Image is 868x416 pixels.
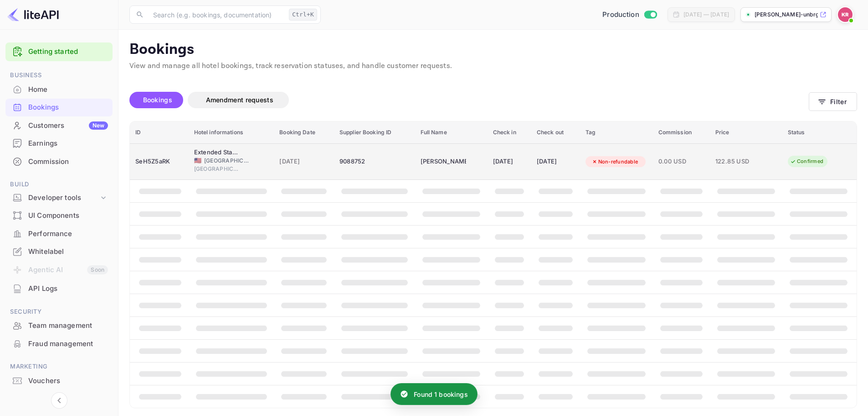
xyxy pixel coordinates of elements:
div: Non-refundable [586,156,644,168]
th: Booking Date [274,121,334,144]
div: Customers [28,121,108,131]
th: Full Name [415,121,488,144]
div: Fraud management [28,339,108,349]
a: CustomersNew [5,117,113,134]
span: 0.00 USD [658,157,704,167]
div: 9088752 [339,154,410,169]
div: Team management [5,317,113,335]
th: Commission [653,121,710,144]
th: Hotel informations [189,121,274,144]
div: SeH5Z5aRK [135,154,183,169]
img: LiteAPI logo [7,7,59,22]
input: Search (e.g. bookings, documentation) [148,5,285,24]
a: Performance [5,225,113,242]
a: UI Components [5,207,113,224]
th: Check out [531,121,580,144]
div: Extended Stay America Suites Atlanta Marietta Windy Hill [194,148,240,157]
div: Earnings [28,138,108,149]
p: Found 1 bookings [414,390,467,399]
th: ID [130,121,189,144]
div: Commission [5,153,113,171]
span: Security [5,307,113,317]
span: [GEOGRAPHIC_DATA] [204,157,250,165]
span: Amendment requests [206,96,273,104]
th: Status [782,121,857,144]
div: [DATE] — [DATE] [683,11,729,19]
th: Supplier Booking ID [334,121,415,144]
div: Getting started [5,42,113,61]
div: account-settings tabs [129,92,809,108]
a: Fraud management [5,335,113,352]
div: Developer tools [28,193,99,203]
div: Vouchers [28,376,108,386]
div: Jarius Byrd [421,154,466,169]
div: Fraud management [5,335,113,353]
p: Bookings [129,41,857,59]
p: View and manage all hotel bookings, track reservation statuses, and handle customer requests. [129,61,857,72]
div: New [89,121,108,130]
div: Performance [28,229,108,239]
button: Collapse navigation [51,392,67,409]
a: Getting started [28,47,108,57]
p: [PERSON_NAME]-unbrg.[PERSON_NAME]... [755,11,818,19]
span: [DATE] [279,157,329,167]
a: Team management [5,317,113,334]
div: Ctrl+K [289,9,317,21]
div: [DATE] [493,154,526,169]
div: API Logs [28,284,108,294]
span: Business [5,70,113,80]
div: Developer tools [5,190,113,206]
span: Build [5,179,113,190]
div: Team management [28,321,108,331]
span: [GEOGRAPHIC_DATA] [194,165,240,173]
div: Whitelabel [28,247,108,257]
img: Kobus Roux [838,7,853,22]
div: Switch to Sandbox mode [599,10,660,20]
div: Home [28,84,108,95]
a: Bookings [5,99,113,116]
th: Price [710,121,782,144]
th: Check in [488,121,531,144]
div: UI Components [28,211,108,221]
div: UI Components [5,207,113,225]
div: Commission [28,157,108,167]
a: Earnings [5,135,113,152]
a: Home [5,81,113,98]
span: Production [602,10,639,20]
button: Filter [809,92,857,111]
div: Home [5,81,113,99]
a: Commission [5,153,113,170]
table: booking table [130,121,857,408]
div: CustomersNew [5,117,113,135]
span: 122.85 USD [715,157,761,167]
div: API Logs [5,280,113,298]
a: Vouchers [5,372,113,389]
th: Tag [580,121,653,144]
div: [DATE] [537,154,575,169]
span: Bookings [143,96,172,104]
div: Bookings [5,99,113,116]
div: Confirmed [784,156,829,167]
a: API Logs [5,280,113,297]
span: Marketing [5,362,113,372]
span: United States of America [194,158,201,163]
a: Whitelabel [5,243,113,260]
div: Bookings [28,102,108,113]
div: Whitelabel [5,243,113,261]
